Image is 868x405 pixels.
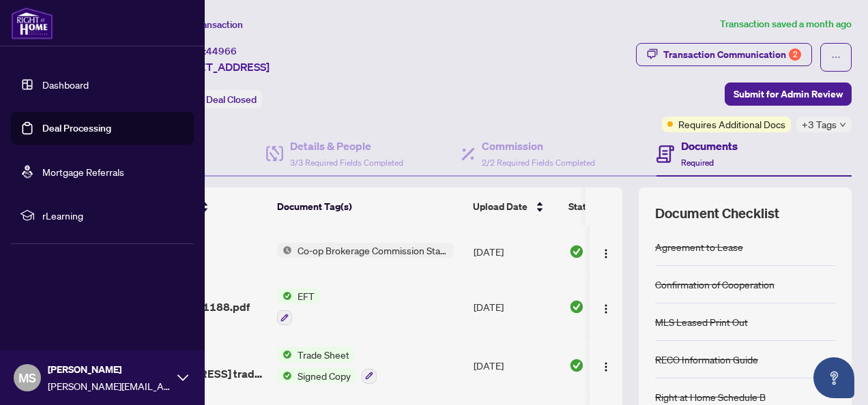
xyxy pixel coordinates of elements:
[663,44,801,65] div: Transaction Communication
[482,138,595,154] h4: Commission
[48,362,171,377] span: [PERSON_NAME]
[42,78,89,91] a: Dashboard
[839,121,846,128] span: down
[601,361,611,372] img: Logo
[802,117,837,132] span: +3 Tags
[11,7,53,40] img: logo
[595,296,617,318] button: Logo
[563,187,679,226] th: Status
[569,299,584,314] img: Document Status
[725,82,852,106] button: Submit for Admin Review
[734,83,843,105] span: Submit for Admin Review
[468,277,564,336] td: [DATE]
[595,241,617,262] button: Logo
[655,352,758,367] div: RECO Information Guide
[277,243,454,258] button: Status IconCo-op Brokerage Commission Statement
[277,243,292,258] img: Status Icon
[42,166,124,178] a: Mortgage Referrals
[655,239,743,254] div: Agreement to Lease
[169,59,270,75] span: [STREET_ADDRESS]
[681,157,714,168] span: Required
[290,157,403,168] span: 3/3 Required Fields Completed
[473,199,527,214] span: Upload Date
[636,43,812,66] button: Transaction Communication2
[277,288,292,303] img: Status Icon
[277,347,377,384] button: Status IconTrade SheetStatus IconSigned Copy
[601,303,611,314] img: Logo
[48,378,171,393] span: [PERSON_NAME][EMAIL_ADDRESS][DOMAIN_NAME]
[42,208,184,223] span: rLearning
[720,16,852,32] article: Transaction saved a month ago
[569,358,584,373] img: Document Status
[277,368,292,383] img: Status Icon
[678,117,785,132] span: Requires Additional Docs
[206,93,257,106] span: Deal Closed
[18,368,36,387] span: MS
[467,187,563,226] th: Upload Date
[568,199,596,214] span: Status
[468,336,564,395] td: [DATE]
[292,288,320,303] span: EFT
[569,244,584,259] img: Document Status
[292,347,355,362] span: Trade Sheet
[290,138,403,154] h4: Details & People
[277,347,292,362] img: Status Icon
[831,52,841,62] span: ellipsis
[601,248,611,259] img: Logo
[277,288,320,325] button: Status IconEFT
[169,90,262,108] div: Status:
[170,18,243,31] span: View Transaction
[292,368,356,383] span: Signed Copy
[482,157,595,168] span: 2/2 Required Fields Completed
[655,314,748,329] div: MLS Leased Print Out
[42,122,111,134] a: Deal Processing
[272,187,467,226] th: Document Tag(s)
[655,204,779,223] span: Document Checklist
[595,355,617,376] button: Logo
[292,243,454,258] span: Co-op Brokerage Commission Statement
[655,389,766,404] div: Right at Home Schedule B
[813,357,854,398] button: Open asap
[789,48,801,61] div: 2
[468,226,564,277] td: [DATE]
[681,138,738,154] h4: Documents
[655,277,775,292] div: Confirmation of Cooperation
[206,45,237,57] span: 44966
